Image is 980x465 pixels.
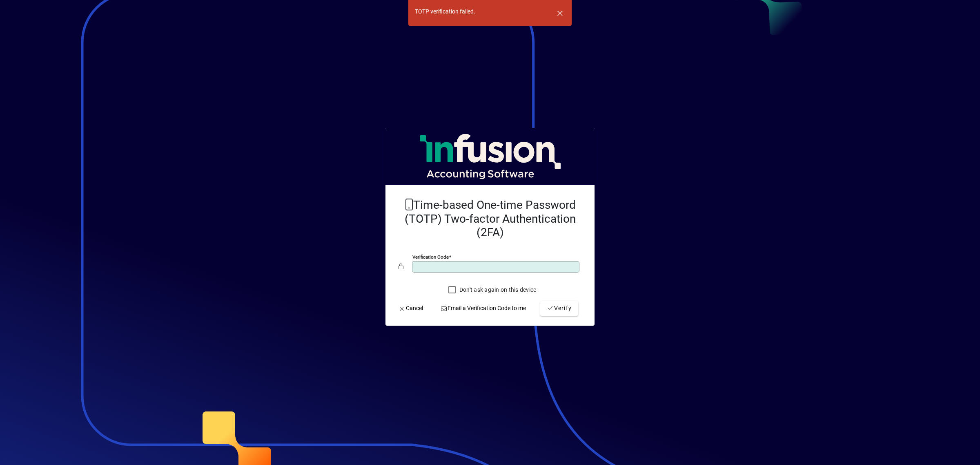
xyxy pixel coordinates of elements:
div: TOTP verification failed. [415,7,475,16]
span: Verify [547,304,572,313]
label: Don't ask again on this device [458,286,537,294]
h2: Time-based One-time Password (TOTP) Two-factor Authentication (2FA) [399,198,581,239]
button: Dismiss [550,3,570,23]
button: Cancel [395,301,426,316]
span: Email a Verification Code to me [441,304,526,313]
button: Verify [540,301,578,316]
button: Email a Verification Code to me [437,301,530,316]
span: Cancel [399,304,423,313]
mat-label: Verification code [412,254,449,260]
